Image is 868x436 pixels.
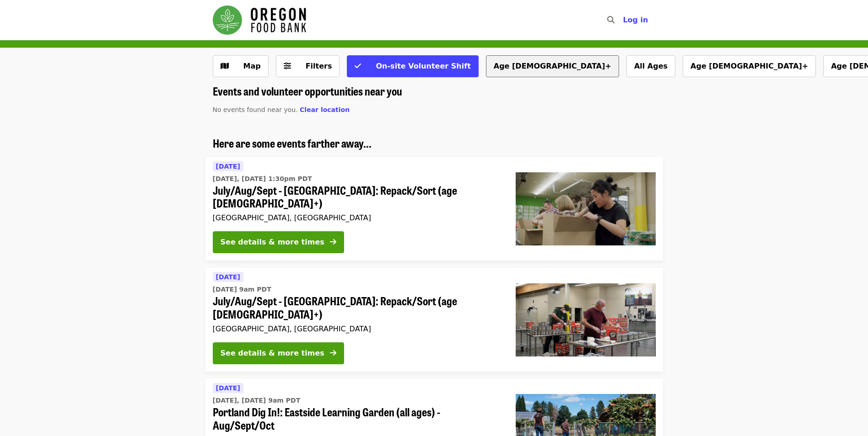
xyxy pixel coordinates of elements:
button: Show map view [213,55,269,77]
span: Portland Dig In!: Eastside Learning Garden (all ages) - Aug/Sept/Oct [213,405,501,432]
button: Log in [615,11,655,29]
i: search icon [607,16,615,24]
button: Age [DEMOGRAPHIC_DATA]+ [486,55,619,77]
button: Clear location [300,105,350,115]
div: See details & more times [221,237,324,248]
input: Search [620,9,627,31]
img: Oregon Food Bank - Home [213,5,306,35]
span: Here are some events farther away... [213,135,372,151]
div: [GEOGRAPHIC_DATA], [GEOGRAPHIC_DATA] [213,324,501,333]
time: [DATE] 9am PDT [213,285,271,294]
i: sliders-h icon [284,62,291,70]
a: See details for "July/Aug/Sept - Portland: Repack/Sort (age 16+)" [205,268,663,372]
button: Age [DEMOGRAPHIC_DATA]+ [683,55,816,77]
span: Filters [306,62,332,70]
div: See details & more times [221,348,324,359]
span: Events and volunteer opportunities near you [213,83,402,99]
span: Clear location [300,106,350,113]
img: July/Aug/Sept - Portland: Repack/Sort (age 8+) organized by Oregon Food Bank [516,172,656,245]
i: arrow-right icon [330,349,336,357]
span: No events found near you. [213,106,298,113]
i: map icon [221,62,229,70]
span: [DATE] [216,384,240,392]
i: arrow-right icon [330,238,336,246]
time: [DATE], [DATE] 1:30pm PDT [213,174,312,184]
time: [DATE], [DATE] 9am PDT [213,396,301,405]
span: On-site Volunteer Shift [376,62,470,70]
i: check icon [355,62,361,70]
div: [GEOGRAPHIC_DATA], [GEOGRAPHIC_DATA] [213,213,501,222]
span: [DATE] [216,273,240,281]
span: July/Aug/Sept - [GEOGRAPHIC_DATA]: Repack/Sort (age [DEMOGRAPHIC_DATA]+) [213,294,501,321]
button: All Ages [626,55,675,77]
button: On-site Volunteer Shift [347,55,478,77]
button: Filters (0 selected) [276,55,340,77]
span: July/Aug/Sept - [GEOGRAPHIC_DATA]: Repack/Sort (age [DEMOGRAPHIC_DATA]+) [213,184,501,210]
img: July/Aug/Sept - Portland: Repack/Sort (age 16+) organized by Oregon Food Bank [516,283,656,356]
span: Map [243,62,261,70]
button: See details & more times [213,231,344,253]
span: Log in [623,16,648,24]
button: See details & more times [213,342,344,364]
a: See details for "July/Aug/Sept - Portland: Repack/Sort (age 8+)" [205,157,663,261]
span: [DATE] [216,163,240,170]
